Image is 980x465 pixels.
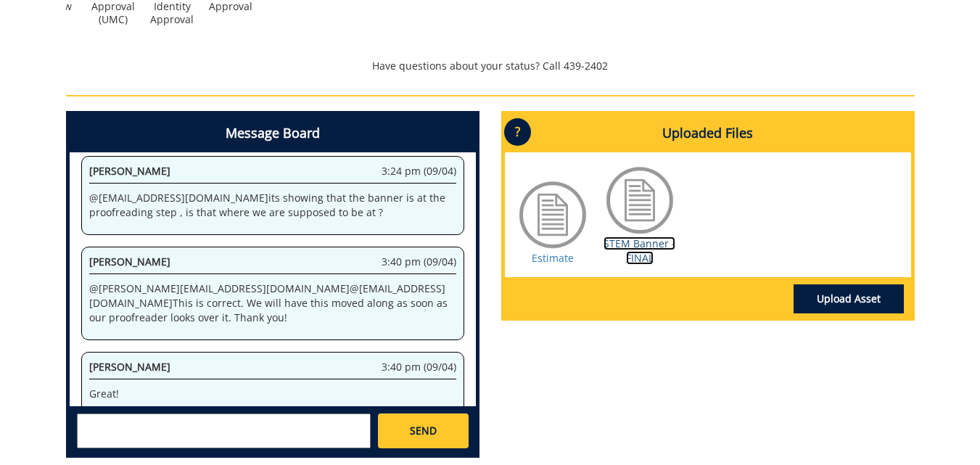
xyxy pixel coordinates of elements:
[77,413,371,448] textarea: messageToSend
[89,387,456,401] p: Great!
[89,255,170,268] span: [PERSON_NAME]
[378,413,468,448] a: SEND
[382,360,456,374] span: 3:40 pm (09/04)
[89,164,170,178] span: [PERSON_NAME]
[70,115,476,152] h4: Message Board
[382,164,456,178] span: 3:24 pm (09/04)
[89,360,170,374] span: [PERSON_NAME]
[794,284,904,313] a: Upload Asset
[504,118,531,146] p: ?
[66,59,915,73] p: Have questions about your status? Call 439-2402
[532,251,574,265] a: Estimate
[89,191,456,220] p: @ [EMAIL_ADDRESS][DOMAIN_NAME] its showing that the banner is at the proofreading step , is that ...
[89,281,456,325] p: @ [PERSON_NAME][EMAIL_ADDRESS][DOMAIN_NAME] @ [EMAIL_ADDRESS][DOMAIN_NAME] This is correct. We wi...
[604,236,675,265] a: STEM Banner - FINAL
[382,255,456,269] span: 3:40 pm (09/04)
[410,424,437,438] span: SEND
[505,115,911,152] h4: Uploaded Files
